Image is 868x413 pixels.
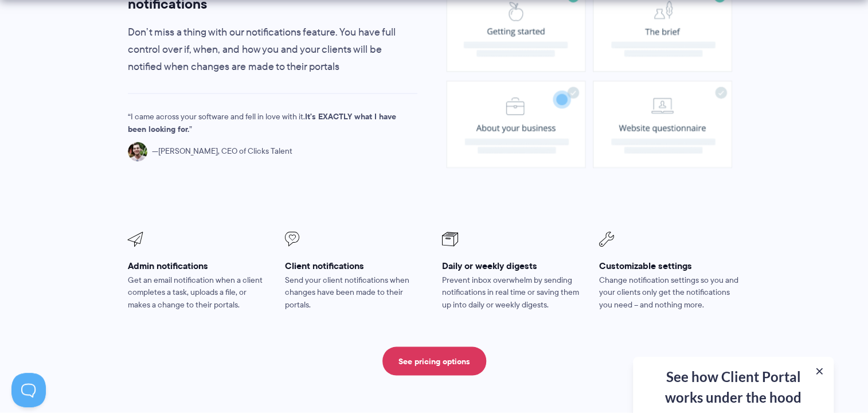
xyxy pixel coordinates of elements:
h3: Client notifications [285,259,426,271]
p: Send your client notifications when changes have been made to their portals. [285,274,426,311]
strong: It's EXACTLY what I have been looking for. [128,110,396,135]
a: See pricing options [382,346,486,375]
p: Change notification settings so you and your clients only get the notifications you need – and no... [599,274,740,311]
p: Prevent inbox overwhelm by sending notifications in real time or saving them up into daily or wee... [442,274,583,311]
h3: Customizable settings [599,259,740,271]
iframe: Toggle Customer Support [11,373,46,407]
span: [PERSON_NAME], CEO of Clicks Talent [152,145,292,158]
p: I came across your software and fell in love with it. [128,111,397,136]
h3: Admin notifications [128,259,269,271]
h3: Daily or weekly digests [442,259,583,271]
p: Get an email notification when a client completes a task, uploads a file, or makes a change to th... [128,274,269,311]
p: Don’t miss a thing with our notifications feature. You have full control over if, when, and how y... [128,24,417,76]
